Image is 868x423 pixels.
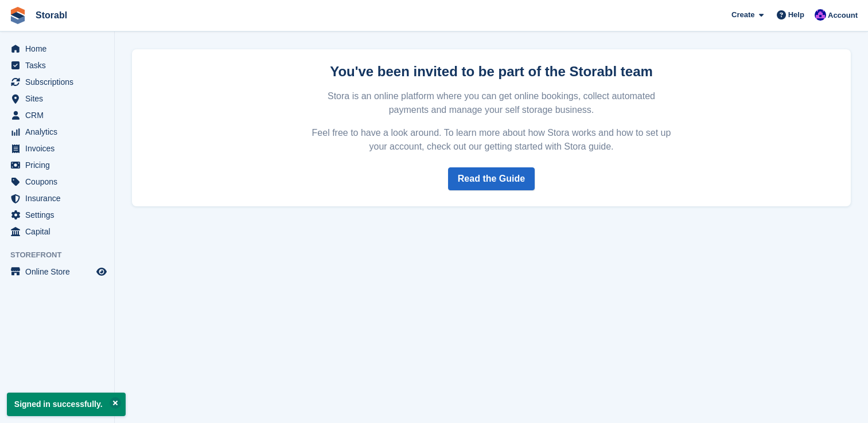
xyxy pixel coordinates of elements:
[310,89,673,117] p: Stora is an online platform where you can get online bookings, collect automated payments and man...
[6,74,108,90] a: menu
[25,190,94,206] span: Insurance
[25,107,94,123] span: CRM
[6,190,108,206] a: menu
[25,174,94,190] span: Coupons
[31,6,72,25] a: Storabl
[25,124,94,140] span: Analytics
[25,224,94,240] span: Capital
[10,249,114,261] span: Storefront
[6,174,108,190] a: menu
[6,224,108,240] a: menu
[6,57,108,73] a: menu
[25,41,94,57] span: Home
[95,265,108,279] a: Preview store
[25,74,94,90] span: Subscriptions
[6,157,108,173] a: menu
[25,91,94,107] span: Sites
[828,10,858,21] span: Account
[815,9,826,21] img: Bailey Hunt
[6,140,108,156] a: menu
[788,9,804,21] span: Help
[25,140,94,156] span: Invoices
[25,57,94,73] span: Tasks
[7,393,126,416] p: Signed in successfully.
[6,124,108,140] a: menu
[6,264,108,280] a: menu
[731,9,754,21] span: Create
[448,167,535,190] a: Read the Guide
[6,41,108,57] a: menu
[25,157,94,173] span: Pricing
[6,91,108,107] a: menu
[310,126,673,154] p: Feel free to have a look around. To learn more about how Stora works and how to set up your accou...
[6,207,108,223] a: menu
[330,64,653,79] strong: You've been invited to be part of the Storabl team
[9,7,26,24] img: stora-icon-8386f47178a22dfd0bd8f6a31ec36ba5ce8667c1dd55bd0f319d3a0aa187defe.svg
[6,107,108,123] a: menu
[25,264,94,280] span: Online Store
[25,207,94,223] span: Settings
